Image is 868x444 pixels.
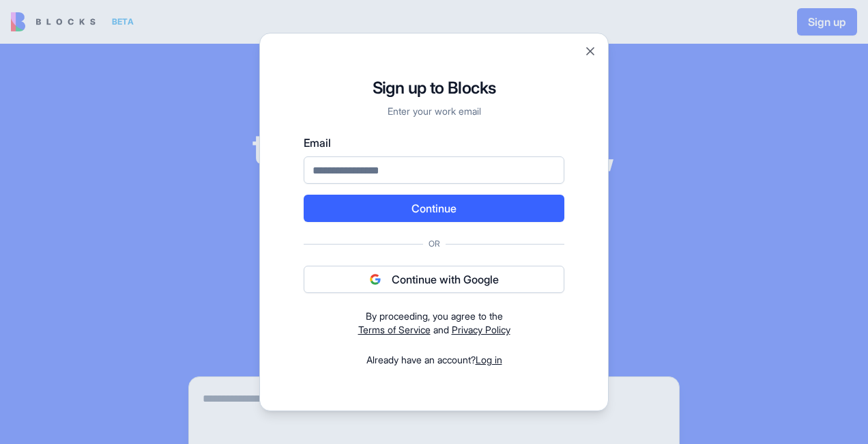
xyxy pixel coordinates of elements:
[476,354,502,365] a: Log in
[304,266,564,293] button: Continue with Google
[304,195,564,222] button: Continue
[423,238,446,249] span: Or
[304,135,564,151] label: Email
[370,274,381,285] img: google logo
[358,324,431,335] a: Terms of Service
[304,105,564,118] p: Enter your work email
[304,309,564,337] div: and
[304,77,564,99] h1: Sign up to Blocks
[583,44,597,58] button: Close
[304,353,564,367] div: Already have an account?
[452,324,510,335] a: Privacy Policy
[304,309,564,323] div: By proceeding, you agree to the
